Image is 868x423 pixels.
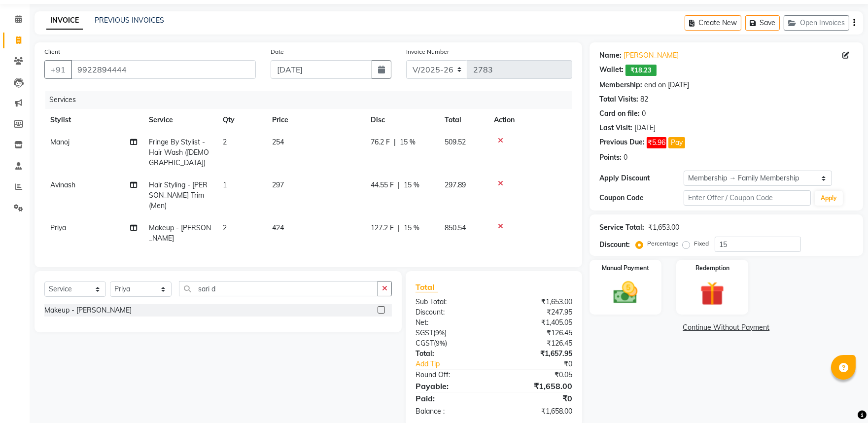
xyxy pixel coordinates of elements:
div: end on [DATE] [644,80,689,90]
span: 254 [272,138,284,146]
span: 850.54 [445,223,466,232]
span: | [398,180,400,190]
label: Manual Payment [602,264,649,273]
a: Continue Without Payment [591,322,861,333]
div: ₹247.95 [494,307,580,317]
label: Client [44,47,60,56]
div: ₹1,658.00 [494,406,580,417]
div: [DATE] [634,123,656,133]
button: Pay [668,137,685,148]
div: ₹1,653.00 [494,297,580,307]
span: | [394,137,396,147]
span: 2 [223,223,227,232]
span: Manoj [50,138,69,146]
span: Avinash [50,180,75,189]
div: ₹126.45 [494,328,580,338]
div: Points: [599,152,622,163]
label: Date [271,47,284,56]
div: ( ) [408,338,494,349]
div: Previous Due: [599,137,645,148]
div: Total Visits: [599,94,638,105]
span: 424 [272,223,284,232]
div: Sub Total: [408,297,494,307]
th: Total [439,109,488,131]
div: 0 [642,108,646,119]
div: Services [45,91,580,109]
div: ₹126.45 [494,338,580,349]
span: 44.55 F [371,180,394,190]
span: 297 [272,180,284,189]
div: Paid: [408,392,494,404]
span: ₹5.96 [647,137,666,148]
a: PREVIOUS INVOICES [95,16,164,25]
div: Discount: [599,240,630,250]
div: 82 [640,94,648,105]
span: Priya [50,223,66,232]
th: Price [266,109,365,131]
span: 9% [436,339,445,347]
div: ₹1,658.00 [494,380,580,392]
div: Service Total: [599,222,644,233]
div: Wallet: [599,65,624,76]
div: Total: [408,349,494,359]
span: | [398,223,400,233]
input: Search by Name/Mobile/Email/Code [71,60,256,79]
span: 509.52 [445,138,466,146]
button: Save [745,15,780,31]
div: Last Visit: [599,123,632,133]
th: Service [143,109,217,131]
span: 15 % [404,180,419,190]
div: ₹1,405.05 [494,317,580,328]
span: 76.2 F [371,137,390,147]
span: 297.89 [445,180,466,189]
span: CGST [416,339,434,348]
span: Fringe By Stylist - Hair Wash ([DEMOGRAPHIC_DATA]) [149,138,209,167]
th: Stylist [44,109,143,131]
div: Payable: [408,380,494,392]
a: INVOICE [46,12,83,30]
div: Apply Discount [599,173,684,183]
span: Hair Styling - [PERSON_NAME] Trim (Men) [149,180,208,210]
div: Discount: [408,307,494,317]
span: Total [416,282,438,292]
button: +91 [44,60,72,79]
div: Name: [599,50,622,61]
label: Percentage [647,239,679,248]
button: Apply [815,191,843,206]
span: 9% [435,329,445,337]
div: ₹1,653.00 [648,222,679,233]
button: Create New [685,15,741,31]
div: Makeup - [PERSON_NAME] [44,305,132,316]
div: Card on file: [599,108,640,119]
label: Redemption [695,264,729,273]
span: SGST [416,328,433,337]
span: ₹18.23 [625,65,657,76]
a: Add Tip [408,359,508,369]
div: ₹0 [494,392,580,404]
a: [PERSON_NAME] [624,50,679,61]
div: ₹0 [508,359,580,369]
span: 15 % [400,137,416,147]
input: Search or Scan [179,281,378,296]
div: Net: [408,317,494,328]
div: Coupon Code [599,193,684,203]
div: 0 [624,152,627,163]
div: ₹1,657.95 [494,349,580,359]
label: Invoice Number [406,47,449,56]
span: 2 [223,138,227,146]
div: ₹0.05 [494,370,580,380]
img: _gift.svg [693,279,732,309]
div: Round Off: [408,370,494,380]
th: Qty [217,109,266,131]
span: 127.2 F [371,223,394,233]
button: Open Invoices [784,15,849,31]
span: 1 [223,180,227,189]
label: Fixed [694,239,709,248]
div: Balance : [408,406,494,417]
div: Membership: [599,80,642,90]
span: Makeup - [PERSON_NAME] [149,223,211,243]
input: Enter Offer / Coupon Code [684,190,811,206]
span: 15 % [404,223,419,233]
th: Action [488,109,572,131]
div: ( ) [408,328,494,338]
